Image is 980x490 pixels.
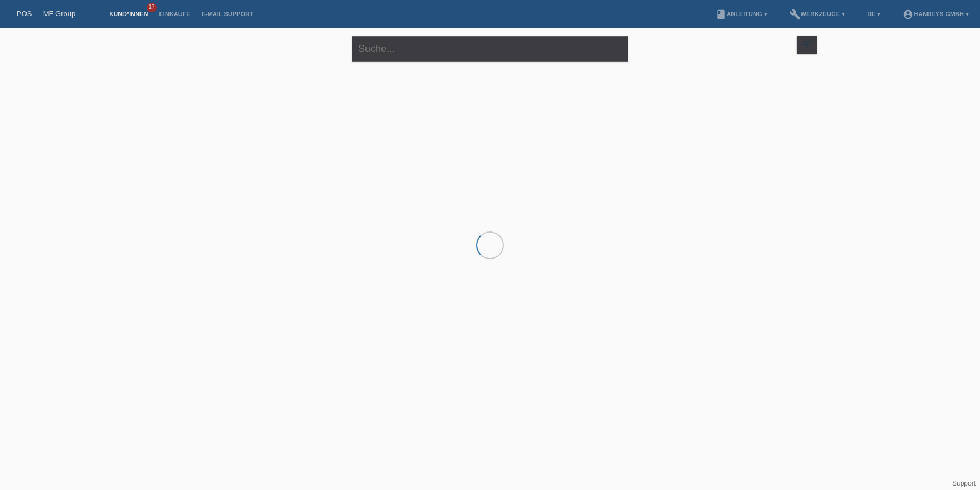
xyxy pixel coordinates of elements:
a: POS — MF Group [17,9,75,18]
i: build [790,9,801,20]
a: Support [952,479,976,487]
span: 17 [147,3,157,12]
i: book [715,9,726,20]
a: DE ▾ [862,11,886,17]
i: account_circle [902,9,914,20]
a: E-Mail Support [196,11,259,17]
a: Einkäufe [153,11,195,17]
input: Suche... [352,36,628,62]
a: account_circleHandeys GmbH ▾ [897,11,974,17]
a: buildWerkzeuge ▾ [784,11,851,17]
i: filter_list [801,38,813,50]
a: bookAnleitung ▾ [710,11,772,17]
a: Kund*innen [104,11,153,17]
